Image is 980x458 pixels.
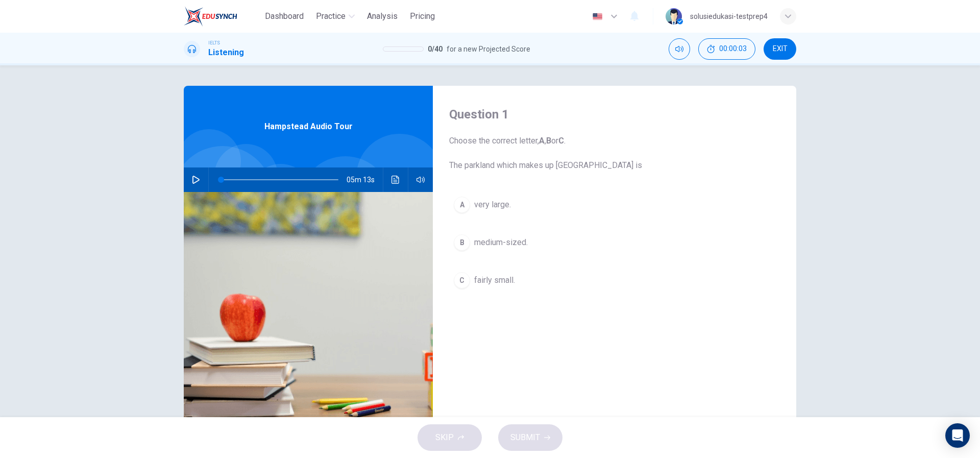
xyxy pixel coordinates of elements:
span: for a new Projected Score [447,43,530,55]
img: Profile picture [666,8,682,25]
div: C [454,272,470,288]
span: 00:00:03 [719,45,747,53]
button: Practice [312,7,359,26]
span: EXIT [773,45,788,53]
div: Open Intercom Messenger [945,423,970,448]
span: Hampstead Audio Tour [264,120,353,133]
span: Pricing [410,10,435,22]
span: very large. [474,199,511,211]
button: Avery large. [449,192,780,218]
div: Mute [669,38,690,60]
div: solusiedukasi-testprep4 [690,10,768,22]
img: en [591,13,604,20]
span: Practice [316,10,346,22]
span: medium-sized. [474,236,528,249]
img: Hampstead Audio Tour [184,192,433,441]
button: Dashboard [261,7,308,26]
span: 05m 13s [347,167,383,192]
span: Analysis [367,10,398,22]
a: EduSynch logo [184,6,261,27]
span: Dashboard [265,10,304,22]
button: EXIT [764,38,796,60]
h1: Listening [208,46,244,59]
div: A [454,197,470,213]
span: 0 / 40 [428,43,443,55]
span: fairly small. [474,274,515,286]
button: Click to see the audio transcription [387,167,404,192]
span: Choose the correct letter, , or . The parkland which makes up [GEOGRAPHIC_DATA] is [449,135,780,172]
b: C [558,136,564,146]
b: B [546,136,551,146]
button: Analysis [363,7,402,26]
span: IELTS [208,39,220,46]
b: A [539,136,545,146]
img: EduSynch logo [184,6,237,27]
button: Pricing [406,7,439,26]
div: B [454,234,470,251]
div: Hide [698,38,755,60]
button: Cfairly small. [449,268,780,293]
h4: Question 1 [449,106,780,123]
button: Bmedium-sized. [449,230,780,255]
button: 00:00:03 [698,38,755,60]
